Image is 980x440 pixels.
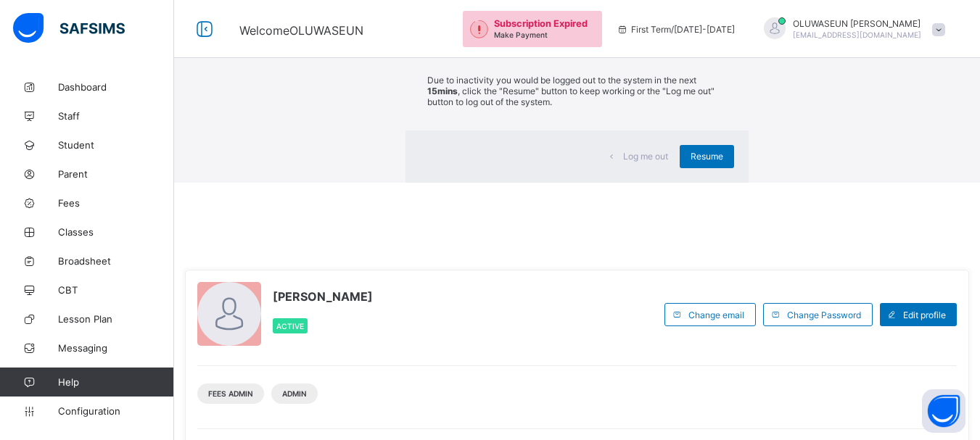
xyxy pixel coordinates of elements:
[617,24,735,35] span: session/term information
[903,310,946,320] span: Edit profile
[58,284,174,296] span: CBT
[688,310,744,320] span: Change email
[494,30,548,39] span: Make Payment
[58,255,174,267] span: Broadsheet
[273,289,373,304] span: [PERSON_NAME]
[922,389,965,433] button: Open asap
[13,13,125,43] img: safsims
[58,226,174,238] span: Classes
[208,389,253,398] span: Fees Admin
[58,197,174,209] span: Fees
[58,81,174,93] span: Dashboard
[787,310,861,320] span: Change Password
[58,376,173,388] span: Help
[58,139,174,151] span: Student
[276,322,304,331] span: Active
[58,405,173,417] span: Configuration
[691,151,723,162] span: Resume
[793,18,921,29] span: OLUWASEUN [PERSON_NAME]
[427,75,727,107] p: Due to inactivity you would be logged out to the system in the next , click the "Resume" button t...
[58,110,174,122] span: Staff
[623,151,668,162] span: Log me out
[427,86,458,96] strong: 15mins
[58,313,174,325] span: Lesson Plan
[282,389,307,398] span: Admin
[470,20,488,38] img: outstanding-1.146d663e52f09953f639664a84e30106.svg
[793,30,921,39] span: [EMAIL_ADDRESS][DOMAIN_NAME]
[58,168,174,180] span: Parent
[239,23,363,38] span: Welcome OLUWASEUN
[494,18,588,29] span: Subscription Expired
[58,342,174,354] span: Messaging
[749,17,952,41] div: OLUWASEUNGEORGE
